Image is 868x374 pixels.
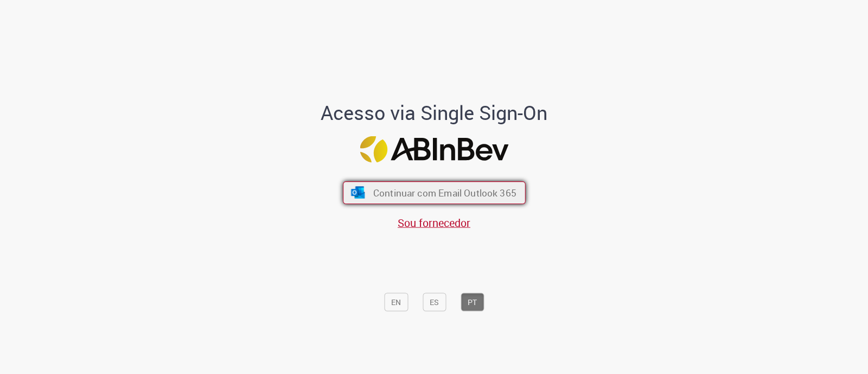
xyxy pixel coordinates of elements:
button: PT [461,293,484,311]
button: ícone Azure/Microsoft 360 Continuar com Email Outlook 365 [343,181,526,204]
img: ícone Azure/Microsoft 360 [350,187,366,199]
button: ES [423,293,446,311]
button: EN [384,293,408,311]
a: Sou fornecedor [398,215,470,230]
span: Continuar com Email Outlook 365 [373,187,516,199]
img: Logo ABInBev [360,136,508,163]
h1: Acesso via Single Sign-On [284,102,585,123]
